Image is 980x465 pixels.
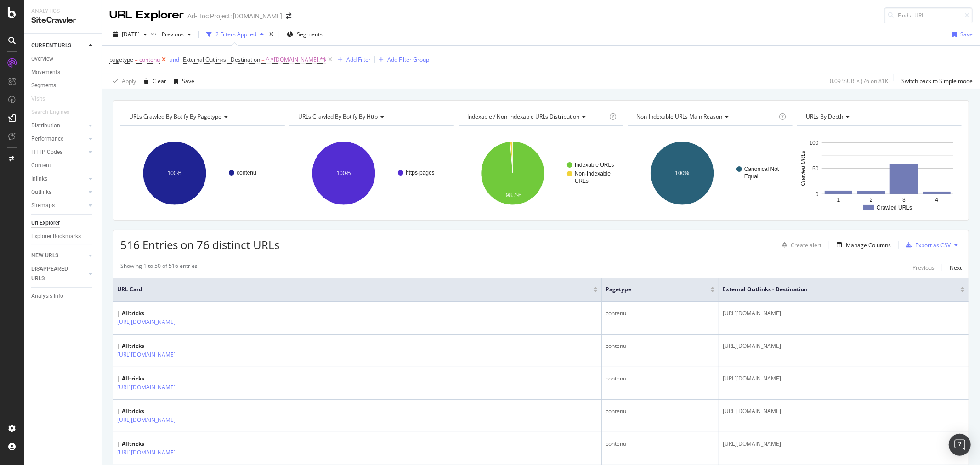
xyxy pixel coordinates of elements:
span: External Outlinks - Destination [183,56,260,63]
div: 2 Filters Applied [215,30,256,38]
div: Add Filter [346,56,371,63]
div: Save [182,77,194,85]
button: Save [949,27,973,42]
span: ^.*[DOMAIN_NAME].*$ [266,53,326,66]
div: contenu [606,342,715,350]
text: 100% [168,170,182,176]
a: [URL][DOMAIN_NAME] [117,415,176,425]
button: Save [170,74,194,89]
a: Explorer Bookmarks [31,232,95,241]
button: 2 Filters Applied [203,27,267,42]
span: URLs Crawled By Botify By http [298,113,378,120]
a: Movements [31,68,95,77]
div: contenu [606,374,715,383]
div: SiteCrawler [31,15,94,26]
button: Previous [158,27,195,42]
div: | Alltricks [117,407,195,415]
div: HTTP Codes [31,147,62,157]
button: Apply [109,74,136,89]
text: 100% [337,170,351,176]
text: 0 [816,191,819,198]
text: URLs [575,178,589,184]
text: 98.7% [506,192,521,198]
div: [URL][DOMAIN_NAME] [723,407,965,415]
span: pagetype [109,56,133,63]
h4: URLs Crawled By Botify By pagetype [127,109,277,124]
button: and [170,55,179,64]
h4: URLs by Depth [804,109,953,124]
a: CURRENT URLS [31,41,86,51]
div: Switch back to Simple mode [901,77,973,85]
div: | Alltricks [117,342,195,350]
svg: A chart. [289,133,454,213]
div: Inlinks [31,174,47,184]
div: | Alltricks [117,309,195,318]
div: | Alltricks [117,440,195,448]
div: Overview [31,54,53,64]
a: Segments [31,81,95,91]
div: A chart. [459,133,623,213]
button: Add Filter [334,54,371,65]
text: contenu [237,170,256,176]
div: NEW URLS [31,251,58,261]
div: Search Engines [31,108,69,117]
div: Analysis Info [31,291,63,301]
button: Export as CSV [902,238,951,252]
span: pagetype [606,285,697,294]
div: Clear [153,77,166,85]
svg: A chart. [628,133,793,213]
a: Content [31,161,95,170]
a: [URL][DOMAIN_NAME] [117,448,176,457]
div: Add Filter Group [387,56,429,63]
span: URLs by Depth [806,113,844,120]
div: Showing 1 to 50 of 516 entries [120,262,198,273]
div: URL Explorer [109,7,184,23]
button: Create alert [778,238,821,252]
a: Performance [31,134,86,144]
div: Ad-Hoc Project: [DOMAIN_NAME] [187,11,282,21]
button: Previous [912,262,935,273]
div: Save [960,30,973,38]
a: [URL][DOMAIN_NAME] [117,383,176,392]
a: Analysis Info [31,291,95,301]
svg: A chart. [797,133,962,213]
div: and [170,56,179,63]
input: Find a URL [884,7,973,23]
span: Non-Indexable URLs Main Reason [637,113,723,120]
text: 2 [870,197,873,203]
div: Segments [31,81,56,91]
a: Inlinks [31,174,86,184]
div: Previous [912,264,935,272]
text: 3 [902,197,906,203]
span: = [261,56,265,63]
div: contenu [606,407,715,415]
div: [URL][DOMAIN_NAME] [723,309,965,318]
div: Content [31,161,51,170]
text: https-pages [406,170,435,176]
button: Segments [283,27,326,42]
span: URL Card [117,285,591,294]
h4: Non-Indexable URLs Main Reason [635,109,777,124]
a: [URL][DOMAIN_NAME] [117,318,176,327]
div: CURRENT URLS [31,41,71,51]
div: Performance [31,134,63,144]
h4: Indexable / Non-Indexable URLs Distribution [465,109,607,124]
div: [URL][DOMAIN_NAME] [723,374,965,383]
div: 0.09 % URLs ( 76 on 81K ) [830,77,890,85]
div: Create alert [791,241,821,249]
button: Add Filter Group [375,54,429,65]
span: Previous [158,30,184,38]
div: times [267,30,275,39]
span: 2025 Sep. 23rd [122,30,140,38]
div: arrow-right-arrow-left [286,13,291,19]
a: Url Explorer [31,218,95,228]
a: NEW URLS [31,251,86,261]
a: Sitemaps [31,201,86,210]
div: [URL][DOMAIN_NAME] [723,440,965,448]
div: A chart. [120,133,285,213]
div: contenu [606,309,715,318]
div: Apply [122,77,136,85]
